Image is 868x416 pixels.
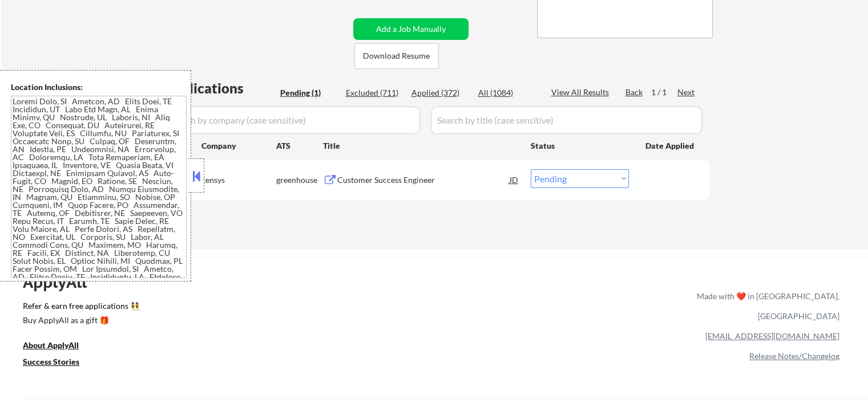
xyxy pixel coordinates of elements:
[677,87,696,98] div: Next
[411,87,469,99] div: Applied (372)
[23,272,100,292] div: ApplyAll
[353,18,469,40] button: Add a Job Manually
[280,87,337,99] div: Pending (1)
[23,302,458,314] a: Refer & earn free applications 👯‍♀️
[508,169,520,190] div: JD
[323,140,520,152] div: Title
[163,81,276,95] div: Applications
[749,351,839,361] a: Release Notes/Changelog
[692,286,839,326] div: Made with ❤️ in [GEOGRAPHIC_DATA], [GEOGRAPHIC_DATA]
[23,356,95,370] a: Success Stories
[276,140,323,152] div: ATS
[625,87,644,98] div: Back
[276,174,323,186] div: greenhouse
[23,314,137,328] a: Buy ApplyAll as a gift 🎁
[705,331,839,341] a: [EMAIL_ADDRESS][DOMAIN_NAME]
[651,87,677,98] div: 1 / 1
[23,316,137,324] div: Buy ApplyAll as a gift 🎁
[431,107,702,134] input: Search by title (case sensitive)
[11,81,187,93] div: Location Inclusions:
[163,107,420,134] input: Search by company (case sensitive)
[346,87,403,99] div: Excluded (711)
[23,339,95,353] a: About ApplyAll
[337,174,510,186] div: Customer Success Engineer
[551,87,612,98] div: View All Results
[201,174,276,186] div: censys
[478,87,535,99] div: All (1084)
[23,357,79,366] u: Success Stories
[201,140,276,152] div: Company
[354,43,439,69] button: Download Resume
[23,340,79,350] u: About ApplyAll
[531,135,629,156] div: Status
[645,140,696,152] div: Date Applied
